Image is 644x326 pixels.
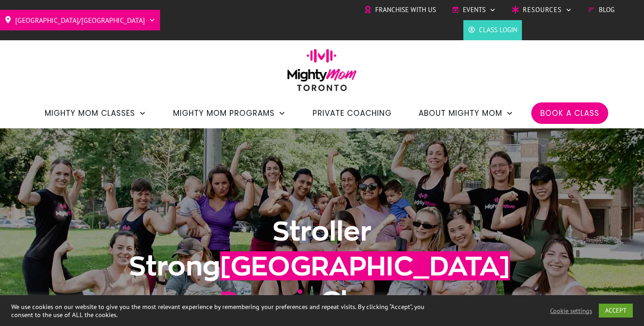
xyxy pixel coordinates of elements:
[313,106,392,121] a: Private Coaching
[11,303,446,319] div: We use cookies on our website to give you the most relevant experience by remembering your prefer...
[15,13,145,27] span: [GEOGRAPHIC_DATA]/[GEOGRAPHIC_DATA]
[173,106,286,121] a: Mighty Mom Programs
[523,3,562,17] span: Resources
[45,106,135,121] span: Mighty Mom Classes
[173,106,275,121] span: Mighty Mom Programs
[588,3,614,17] a: Blog
[364,3,436,17] a: Franchise with Us
[599,304,633,318] a: ACCEPT
[283,49,361,97] img: mightymom-logo-toronto
[463,3,486,17] span: Events
[452,3,496,17] a: Events
[220,286,321,315] span: Drop-in
[468,23,517,37] a: Class Login
[4,13,156,27] a: [GEOGRAPHIC_DATA]/[GEOGRAPHIC_DATA]
[45,106,146,121] a: Mighty Mom Classes
[550,307,592,315] a: Cookie settings
[419,106,502,121] span: About Mighty Mom
[540,106,599,121] a: Book a Class
[419,106,513,121] a: About Mighty Mom
[599,3,614,17] span: Blog
[220,251,510,280] span: [GEOGRAPHIC_DATA]
[375,3,436,17] span: Franchise with Us
[512,3,572,17] a: Resources
[479,23,517,37] span: Class Login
